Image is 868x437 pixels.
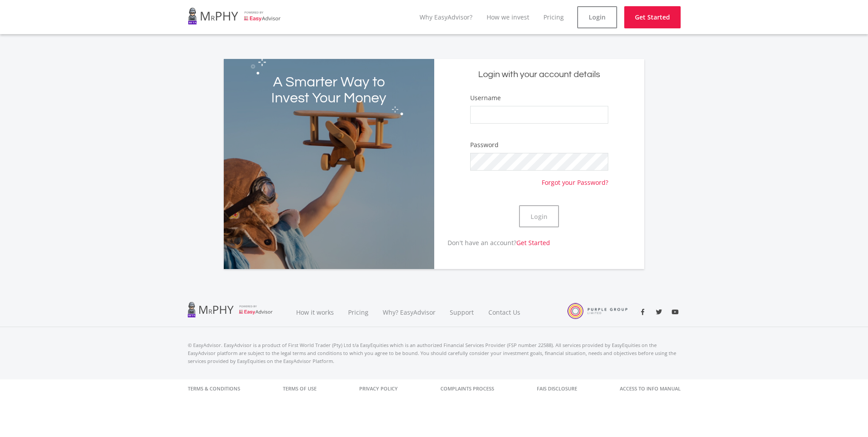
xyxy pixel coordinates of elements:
[441,69,638,81] h5: Login with your account details
[481,297,528,327] a: Contact Us
[359,379,398,398] a: Privacy Policy
[470,140,499,149] label: Password
[434,238,550,247] p: Don't have an account?
[519,205,559,227] button: Login
[289,297,341,327] a: How it works
[537,379,577,398] a: FAIS Disclosure
[376,297,443,327] a: Why? EasyAdvisor
[443,297,481,327] a: Support
[542,171,608,187] a: Forgot your Password?
[470,94,501,102] label: Username
[577,6,617,28] a: Login
[620,379,681,398] a: Access to Info Manual
[543,13,564,21] a: Pricing
[487,13,529,21] a: How we invest
[341,297,376,327] a: Pricing
[516,238,550,247] a: Get Started
[440,379,494,398] a: Complaints Process
[188,341,681,365] p: © EasyAdvisor. EasyAdvisor is a product of First World Trader (Pty) Ltd t/a EasyEquities which is...
[624,6,681,28] a: Get Started
[188,379,240,398] a: Terms & Conditions
[266,74,392,106] h2: A Smarter Way to Invest Your Money
[283,379,317,398] a: Terms of Use
[420,13,472,21] a: Why EasyAdvisor?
